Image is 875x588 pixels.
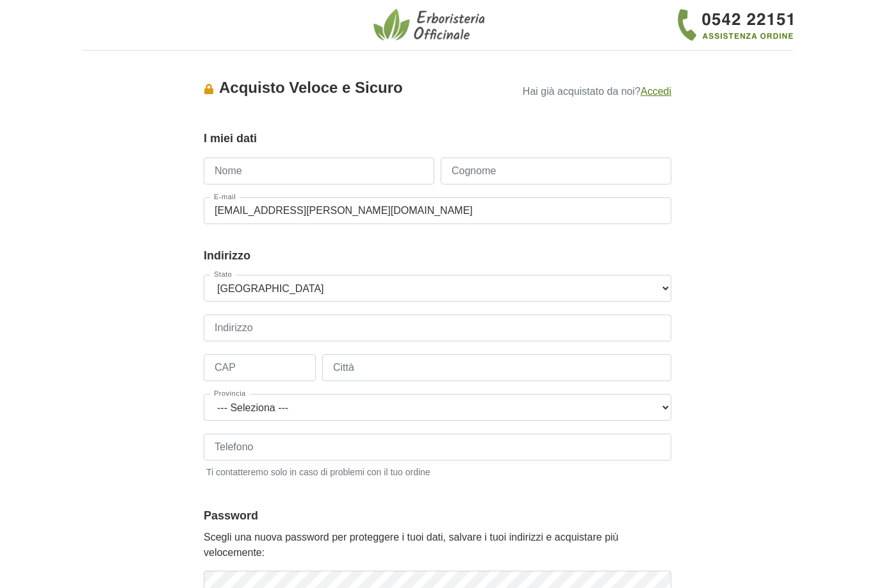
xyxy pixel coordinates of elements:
[210,193,240,200] label: E-mail
[204,530,671,560] p: Scegli una nuova password per proteggere i tuoi dati, salvare i tuoi indirizzi e acquistare più v...
[204,76,500,99] div: Acquisto Veloce e Sicuro
[210,390,250,397] label: Provincia
[204,130,671,147] legend: I miei dati
[641,86,671,97] a: Accedi
[204,197,671,224] input: E-mail
[373,8,489,42] img: Erboristeria Officinale
[204,463,671,479] small: Ti contatteremo solo in caso di problemi con il tuo ordine
[500,81,671,99] p: Hai già acquistato da noi?
[204,507,671,525] legend: Password
[204,314,671,341] input: Indirizzo
[441,158,671,184] input: Cognome
[210,271,236,278] label: Stato
[204,434,671,461] input: Telefono
[204,354,316,381] input: CAP
[204,158,434,184] input: Nome
[204,247,671,265] legend: Indirizzo
[322,354,671,381] input: Città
